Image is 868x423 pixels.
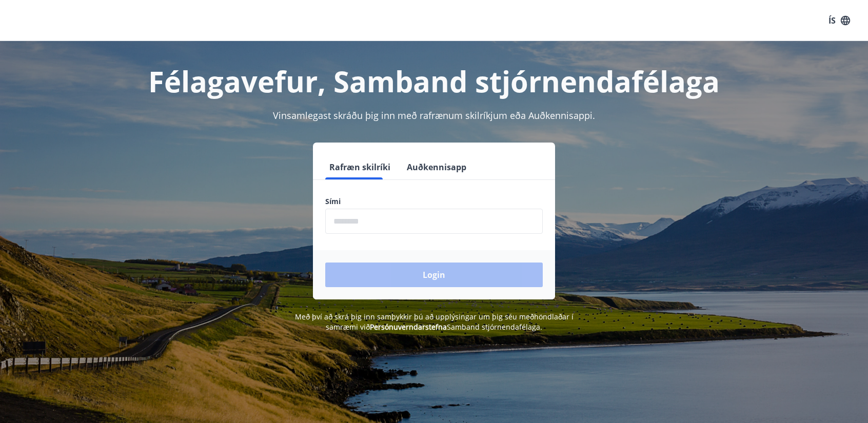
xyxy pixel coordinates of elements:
[77,62,791,100] h1: Félagavefur, Samband stjórnendafélaga
[325,155,394,179] button: Rafræn skilríki
[325,196,543,207] label: Sími
[295,312,574,332] span: Með því að skrá þig inn samþykkir þú að upplýsingar um þig séu meðhöndlaðar í samræmi við Samband...
[273,109,595,122] span: Vinsamlegast skráðu þig inn með rafrænum skilríkjum eða Auðkennisappi.
[370,322,447,332] a: Persónuverndarstefna
[823,11,856,30] button: ÍS
[403,155,470,179] button: Auðkennisapp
